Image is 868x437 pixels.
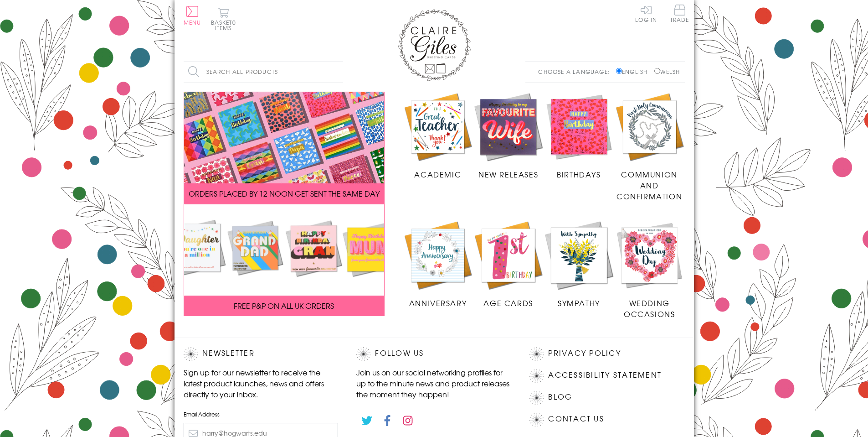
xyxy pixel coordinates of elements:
label: Email Address [184,410,339,418]
input: English [616,68,622,74]
span: Age Cards [483,297,533,308]
a: Anniversary [403,220,473,308]
a: Contact Us [548,413,604,425]
h2: Follow Us [356,347,511,361]
a: Birthdays [544,92,614,180]
input: Welsh [654,68,660,74]
a: Accessibility Statement [548,369,662,381]
a: Blog [548,391,572,403]
a: Age Cards [473,220,544,308]
a: Communion and Confirmation [614,92,685,202]
h2: Newsletter [184,347,339,361]
a: Sympathy [544,220,614,308]
a: Academic [403,92,473,180]
span: Communion and Confirmation [616,169,682,202]
p: Join us on our social networking profiles for up to the minute news and product releases the mome... [356,367,511,400]
p: Choose a language: [538,68,614,76]
p: Sign up for our newsletter to receive the latest product launches, news and offers directly to yo... [184,367,339,400]
span: New Releases [478,169,538,180]
span: Sympathy [558,297,600,308]
label: English [616,68,652,76]
span: ORDERS PLACED BY 12 NOON GET SENT THE SAME DAY [189,188,380,199]
a: Trade [670,5,689,24]
input: Search all products [184,62,343,82]
a: Log In [635,5,657,22]
a: Wedding Occasions [614,220,685,319]
span: Menu [184,18,201,26]
span: Birthdays [557,169,601,180]
img: Claire Giles Greetings Cards [398,9,471,81]
span: Academic [414,169,461,180]
span: Anniversary [409,297,467,308]
a: Privacy Policy [548,347,621,359]
button: Menu [184,6,201,25]
span: Trade [670,5,689,22]
label: Welsh [654,68,680,76]
input: Search [334,62,343,82]
span: Wedding Occasions [624,297,675,319]
button: Basket0 items [211,7,236,31]
a: New Releases [473,92,544,180]
span: 0 items [215,18,236,32]
span: FREE P&P ON ALL UK ORDERS [234,300,334,311]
